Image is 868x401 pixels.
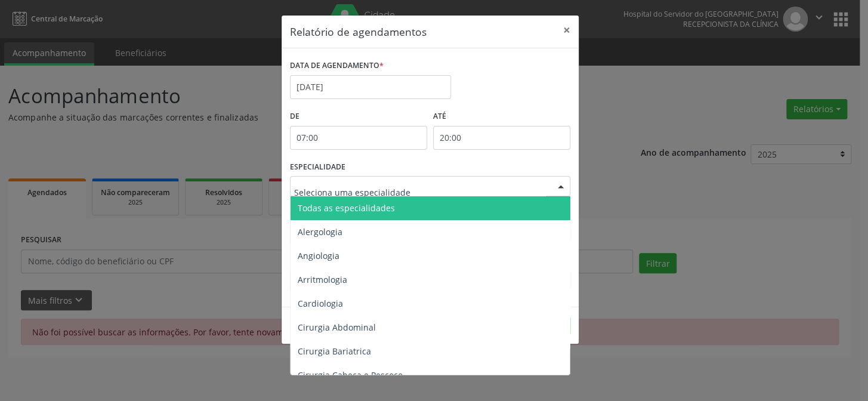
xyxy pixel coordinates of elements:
[298,274,347,285] span: Arritmologia
[298,202,395,214] span: Todas as especialidades
[290,158,345,177] label: ESPECIALIDADE
[433,107,570,126] label: ATÉ
[290,126,427,150] input: Selecione o horário inicial
[298,226,342,237] span: Alergologia
[290,107,427,126] label: De
[294,180,546,204] input: Seleciona uma especialidade
[298,250,339,261] span: Angiologia
[433,126,570,150] input: Selecione o horário final
[290,75,451,99] input: Selecione uma data ou intervalo
[298,346,371,357] span: Cirurgia Bariatrica
[298,298,343,309] span: Cardiologia
[555,16,579,45] button: Close
[298,322,376,333] span: Cirurgia Abdominal
[298,369,403,381] span: Cirurgia Cabeça e Pescoço
[290,57,384,75] label: DATA DE AGENDAMENTO
[290,24,427,39] h5: Relatório de agendamentos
